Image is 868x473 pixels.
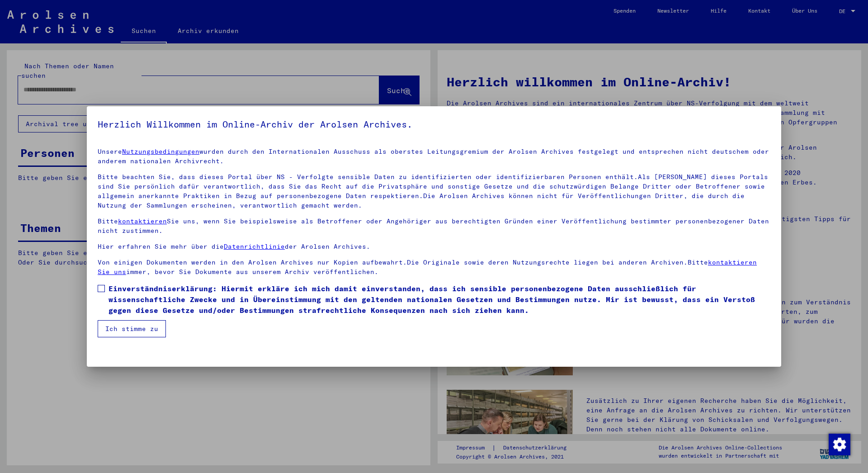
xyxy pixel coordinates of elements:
a: kontaktieren [118,217,167,225]
a: Datenrichtlinie [224,242,285,251]
p: Unsere wurden durch den Internationalen Ausschuss als oberstes Leitungsgremium der Arolsen Archiv... [98,147,770,166]
p: Von einigen Dokumenten werden in den Arolsen Archives nur Kopien aufbewahrt.Die Originale sowie d... [98,258,770,277]
p: Bitte beachten Sie, dass dieses Portal über NS - Verfolgte sensible Daten zu identifizierten oder... [98,172,770,210]
h5: Herzlich Willkommen im Online-Archiv der Arolsen Archives. [98,117,770,132]
p: Bitte Sie uns, wenn Sie beispielsweise als Betroffener oder Angehöriger aus berechtigten Gründen ... [98,217,770,236]
a: Nutzungsbedingungen [122,147,199,156]
p: Hier erfahren Sie mehr über die der Arolsen Archives. [98,242,770,251]
img: Zustimmung ändern [829,434,850,455]
span: Einverständniserklärung: Hiermit erkläre ich mich damit einverstanden, dass ich sensible personen... [108,283,770,316]
button: Ich stimme zu [98,320,166,337]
